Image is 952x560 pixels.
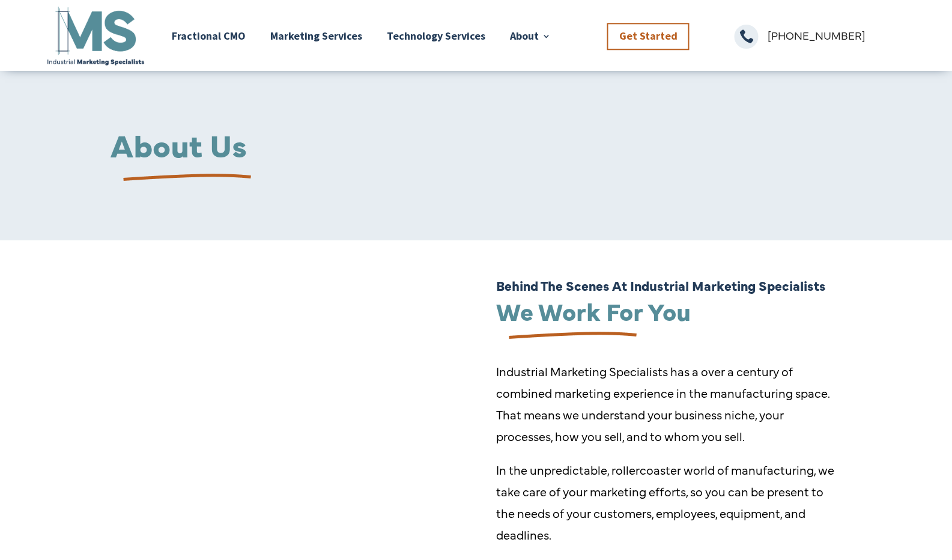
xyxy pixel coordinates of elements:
h1: About Us [111,128,841,166]
a: Technology Services [387,4,485,67]
img: underline [496,321,641,352]
p: [PHONE_NUMBER] [768,25,907,46]
p: In the unpredictable, rollercoaster world of manufacturing, we take care of your marketing effort... [496,459,841,546]
img: underline [111,163,256,193]
a: About [510,4,551,67]
a: Get Started [607,23,690,50]
h2: We Work For You [496,298,841,329]
a: Fractional CMO [172,4,246,67]
span:  [735,25,759,49]
a: Marketing Services [270,4,362,67]
h6: Behind The Scenes At Industrial Marketing Specialists [496,279,841,298]
p: Industrial Marketing Specialists has a over a century of combined marketing experience in the man... [496,361,841,459]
